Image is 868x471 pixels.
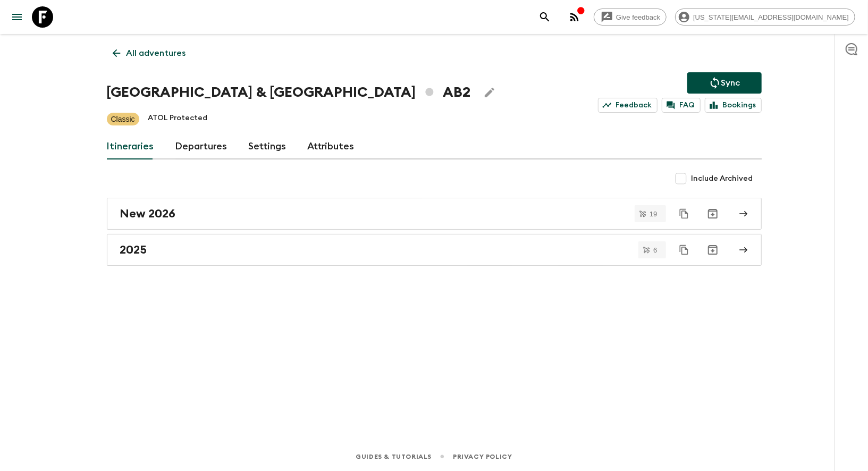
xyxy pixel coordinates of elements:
a: Give feedback [594,9,667,26]
p: Sync [721,77,740,89]
a: Feedback [598,98,658,113]
button: Duplicate [675,240,694,259]
a: Departures [175,134,227,159]
a: Privacy Policy [453,451,512,462]
p: All adventures [127,47,186,60]
a: All adventures [107,43,192,64]
a: FAQ [662,98,701,113]
span: 19 [643,211,663,217]
button: menu [6,6,28,28]
button: search adventures [534,6,555,28]
span: 6 [647,247,663,254]
span: Include Archived [692,173,753,184]
a: Guides & Tutorials [356,451,432,462]
button: Sync adventure departures to the booking engine [687,72,762,94]
a: Itineraries [107,134,154,159]
p: Classic [111,114,135,124]
button: Duplicate [675,204,694,223]
span: Give feedback [610,13,666,21]
button: Archive [702,239,723,260]
a: 2025 [107,234,762,266]
h2: New 2026 [120,207,176,221]
a: Settings [249,134,286,159]
h1: [GEOGRAPHIC_DATA] & [GEOGRAPHIC_DATA] AB2 [107,82,470,103]
div: [US_STATE][EMAIL_ADDRESS][DOMAIN_NAME] [675,9,855,26]
button: Edit Adventure Title [479,82,500,103]
span: [US_STATE][EMAIL_ADDRESS][DOMAIN_NAME] [687,13,855,21]
button: Archive [702,203,723,224]
h2: 2025 [120,243,147,257]
a: Attributes [308,134,355,159]
p: ATOL Protected [148,113,207,125]
a: Bookings [705,98,762,113]
a: New 2026 [107,198,762,230]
